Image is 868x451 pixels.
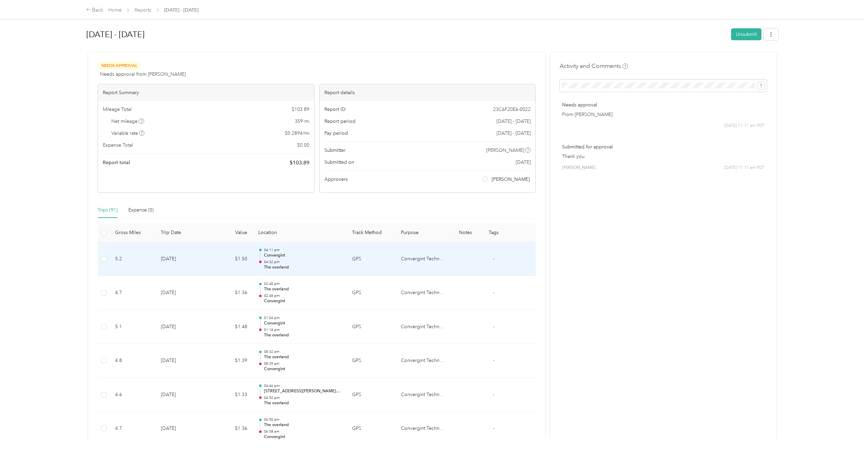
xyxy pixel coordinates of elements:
td: Convergint Technologies [395,242,452,276]
span: 359 mi [295,118,309,125]
a: Reports [135,7,151,13]
p: 08:32 am [264,349,341,354]
th: Value [208,223,253,242]
p: 04:46 pm [264,383,341,388]
span: $ 0.2894 / mi [285,130,309,137]
iframe: Everlance-gr Chat Button Frame [830,413,868,451]
p: The overland [264,332,341,338]
p: 06:58 am [264,429,341,434]
span: Report period [324,118,355,125]
td: GPS [347,310,395,344]
span: [DATE] 11:11 am PDT [724,123,765,129]
span: Needs Approval [98,62,141,70]
td: $1.36 [208,412,253,446]
td: [DATE] [155,310,208,344]
p: Convergint [264,298,341,304]
td: 5.2 [110,242,155,276]
p: The overland [264,354,341,360]
span: Report total [103,159,130,166]
span: Needs approval from [PERSON_NAME] [100,71,186,78]
div: Trips (91) [98,206,117,214]
span: [PERSON_NAME] [562,165,596,171]
p: The overland [264,286,341,292]
td: 5.1 [110,310,155,344]
td: $1.36 [208,276,253,310]
p: Submitted for approval [562,143,765,150]
p: 04:32 pm [264,260,341,264]
p: Needs approval [562,101,765,108]
span: - [493,425,494,431]
td: Convergint Technologies [395,276,452,310]
td: [DATE] [155,242,208,276]
td: GPS [347,276,395,310]
span: Net mileage [111,118,144,125]
th: Gross Miles [110,223,155,242]
p: From [PERSON_NAME] [562,111,765,118]
span: Expense Total [103,142,133,149]
span: Pay period [324,130,348,137]
h1: Sep 1 - 30, 2025 [86,26,726,43]
td: 4.7 [110,412,155,446]
p: Convergint [264,434,341,440]
p: 04:11 pm [264,248,341,252]
p: 06:50 am [264,417,341,422]
span: Report ID [324,106,346,113]
p: The overland [264,264,341,271]
button: Unsubmit [731,28,761,40]
td: GPS [347,412,395,446]
p: The overland [264,422,341,428]
span: - [493,358,494,363]
span: - [493,256,494,262]
span: Submitter [324,147,346,154]
span: [PERSON_NAME] [486,147,524,154]
span: [PERSON_NAME] [492,176,530,183]
th: Notes [451,223,479,242]
p: 02:48 pm [264,293,341,298]
td: $1.39 [208,344,253,378]
span: Approvers [324,176,348,183]
td: GPS [347,344,395,378]
span: Submitted on [324,159,354,166]
p: Convergint [264,366,341,372]
td: Convergint Technologies [395,412,452,446]
th: Purpose [395,223,452,242]
div: Report Summary [98,84,314,101]
div: Report details [320,84,536,101]
span: Variable rate [111,130,145,137]
span: Mileage Total [103,106,131,113]
td: 4.8 [110,344,155,378]
div: Expense (0) [128,206,154,214]
td: [DATE] [155,276,208,310]
span: - [493,324,494,330]
p: Convergint [264,320,341,326]
td: [DATE] [155,378,208,412]
td: GPS [347,378,395,412]
p: 01:18 pm [264,328,341,332]
span: - [493,392,494,397]
span: $ 103.89 [290,159,309,167]
td: 4.6 [110,378,155,412]
th: Trip Date [155,223,208,242]
td: Convergint Technologies [395,378,452,412]
div: Back [86,6,104,14]
th: Track Method [347,223,395,242]
span: [DATE] - [DATE] [496,118,531,125]
p: Thank you [562,153,765,160]
th: Tags [480,223,508,242]
td: GPS [347,242,395,276]
span: [DATE] 11:11 am PDT [724,165,765,171]
td: Convergint Technologies [395,344,452,378]
td: 4.7 [110,276,155,310]
p: 01:04 pm [264,316,341,320]
h4: Activity and Comments [560,62,628,70]
td: $1.48 [208,310,253,344]
td: [DATE] [155,412,208,446]
td: [DATE] [155,344,208,378]
td: $1.33 [208,378,253,412]
p: The overland [264,400,341,406]
span: $ 0.00 [297,142,309,149]
span: $ 103.89 [292,106,309,113]
span: [DATE] [516,159,531,166]
p: [STREET_ADDRESS][PERSON_NAME][US_STATE][US_STATE] [264,388,341,394]
p: 08:39 am [264,361,341,366]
